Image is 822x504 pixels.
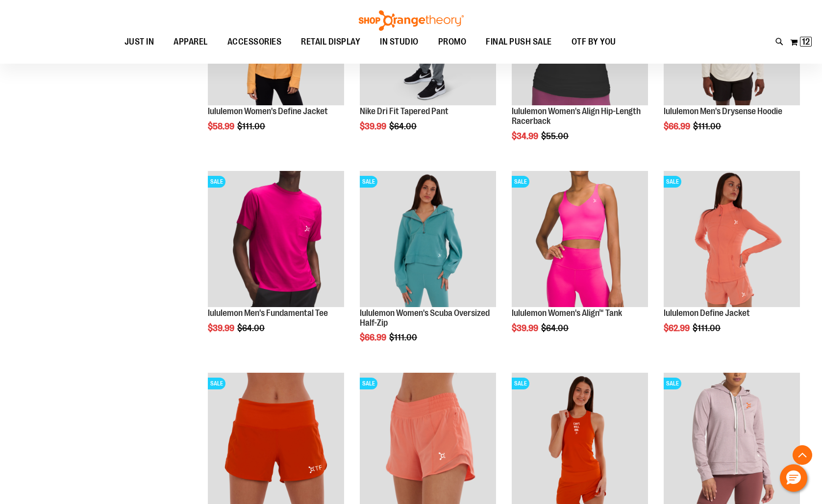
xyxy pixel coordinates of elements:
span: SALE [208,176,225,188]
span: SALE [512,378,529,389]
a: lululemon Women's Align Hip-Length Racerback [512,106,641,126]
a: OTF lululemon Mens The Fundamental T Wild BerrySALE [208,171,344,309]
span: $55.00 [541,131,570,141]
span: $64.00 [237,323,266,333]
span: SALE [664,176,681,188]
a: JUST IN [115,31,164,53]
span: OTF BY YOU [572,31,616,53]
a: lululemon Women's Define Jacket [208,106,328,116]
span: $66.99 [360,333,388,342]
span: $111.00 [693,323,722,333]
span: $39.99 [208,323,236,333]
a: Product image for lululemon Womens Align TankSALE [512,171,648,309]
a: lululemon Men's Fundamental Tee [208,308,328,318]
span: ACCESSORIES [227,31,282,53]
span: $39.99 [512,323,540,333]
a: APPAREL [164,31,218,53]
a: lululemon Men's Drysense Hoodie [664,106,782,116]
img: Product image for lululemon Womens Align Tank [512,171,648,307]
span: $111.00 [693,121,722,131]
span: 12 [802,37,810,47]
span: $34.99 [512,131,540,141]
span: SALE [360,378,377,389]
span: SALE [360,176,377,188]
a: Nike Dri Fit Tapered Pant [360,106,448,116]
span: FINAL PUSH SALE [486,31,552,53]
div: product [659,166,805,358]
div: product [507,166,653,358]
span: $58.99 [208,121,236,131]
span: APPAREL [174,31,208,53]
a: Product image for lululemon Define JacketSALE [664,171,800,309]
span: $66.99 [664,121,692,131]
a: lululemon Women's Scuba Oversized Half-Zip [360,308,490,328]
img: Product image for lululemon Womens Scuba Oversized Half Zip [360,171,496,307]
button: Hello, have a question? Let’s chat. [780,464,807,492]
a: OTF BY YOU [562,31,626,53]
span: $62.99 [664,323,691,333]
img: OTF lululemon Mens The Fundamental T Wild Berry [208,171,344,307]
div: product [203,166,349,358]
span: $111.00 [389,333,419,342]
div: product [355,166,501,367]
button: Back To Top [793,445,812,465]
span: IN STUDIO [380,31,419,53]
span: $64.00 [541,323,570,333]
a: RETAIL DISPLAY [291,31,370,53]
span: PROMO [438,31,467,53]
span: RETAIL DISPLAY [301,31,360,53]
span: SALE [664,378,681,389]
span: $111.00 [237,121,267,131]
a: IN STUDIO [370,31,428,53]
span: JUST IN [125,31,154,53]
span: $64.00 [389,121,418,131]
img: Shop Orangetheory [357,10,465,31]
a: FINAL PUSH SALE [476,31,562,53]
a: ACCESSORIES [218,31,292,53]
a: Product image for lululemon Womens Scuba Oversized Half ZipSALE [360,171,496,309]
a: lululemon Define Jacket [664,308,750,318]
img: Product image for lululemon Define Jacket [664,171,800,307]
a: PROMO [428,31,476,53]
span: SALE [208,378,225,389]
span: $39.99 [360,121,388,131]
span: SALE [512,176,529,188]
a: lululemon Women's Align™ Tank [512,308,622,318]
